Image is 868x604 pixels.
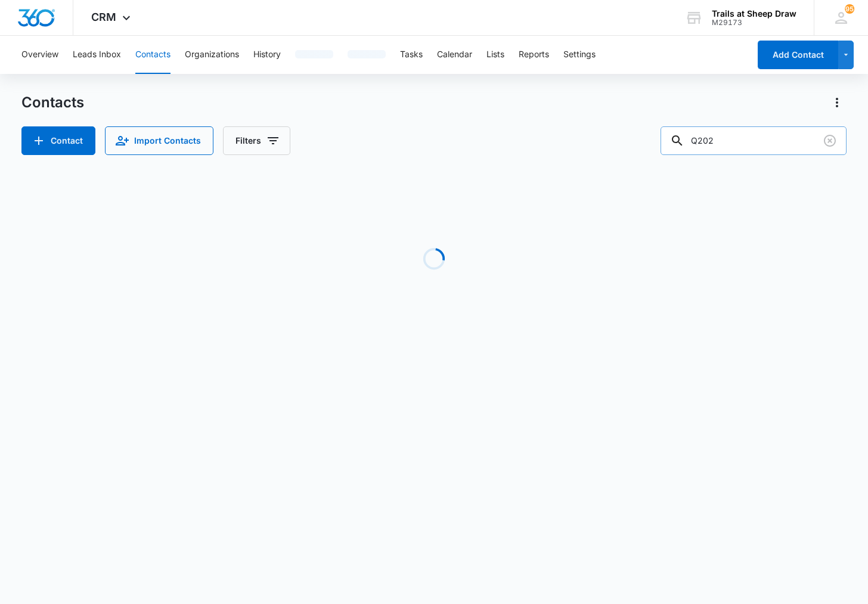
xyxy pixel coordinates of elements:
[21,94,84,111] h1: Contacts
[253,36,281,74] button: History
[827,93,847,112] button: Actions
[758,41,838,69] button: Add Contact
[185,36,239,74] button: Organizations
[91,11,116,23] span: CRM
[845,4,854,14] div: notifications count
[135,36,170,74] button: Contacts
[712,9,796,18] div: account name
[21,36,58,74] button: Overview
[486,36,504,74] button: Lists
[563,36,596,74] button: Settings
[223,126,290,155] button: Filters
[437,36,472,74] button: Calendar
[712,18,796,27] div: account id
[661,126,847,155] input: Search Contacts
[73,36,121,74] button: Leads Inbox
[400,36,423,74] button: Tasks
[820,131,839,150] button: Clear
[105,126,213,155] button: Import Contacts
[21,126,95,155] button: Add Contact
[519,36,549,74] button: Reports
[845,4,854,14] span: 95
